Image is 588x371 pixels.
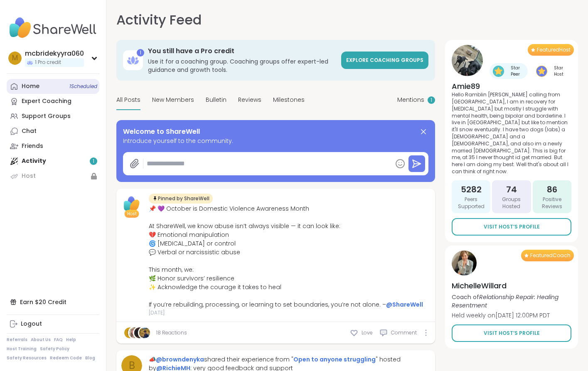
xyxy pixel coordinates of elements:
[21,320,42,328] div: Logout
[22,82,39,91] div: Home
[7,13,99,42] img: ShareWell Nav Logo
[506,184,517,195] span: 74
[7,295,99,310] div: Earn $20 Credit
[495,196,527,210] span: Groups Hosted
[22,142,43,150] div: Friends
[7,139,99,154] a: Friends
[461,184,482,195] span: 5282
[547,184,557,195] span: 86
[7,124,99,139] a: Chat
[273,96,305,104] span: Milestones
[7,79,99,94] a: Home1Scheduled
[66,337,76,343] a: Help
[40,346,69,352] a: Safety Policy
[7,337,27,343] a: Referrals
[293,355,376,364] a: Open to anyone struggling
[149,204,423,309] div: 📌 💜 October is Domestic Violence Awareness Month At ShareWell, we know abuse isn’t always visible...
[116,96,140,104] span: All Posts
[506,65,524,77] span: Star Peer
[137,49,144,57] div: 1
[25,49,84,58] div: mcbridekyyra060
[452,324,571,342] a: Visit Host’s Profile
[127,211,137,217] span: Host
[530,252,571,259] span: Featured Coach
[22,172,36,180] div: Host
[139,327,150,338] img: CharityRoss
[12,53,18,64] span: m
[22,97,71,106] div: Expert Coaching
[452,311,571,319] p: Held weekly on [DATE] 12:00PM PDT
[22,112,71,120] div: Support Groups
[156,329,187,337] a: 18 Reactions
[346,57,423,64] span: Explore Coaching Groups
[206,96,226,104] span: Bulletin
[121,194,142,214] img: ShareWell
[452,218,571,236] a: Visit Host’s Profile
[452,280,571,291] h4: MichelleWillard
[50,355,82,361] a: Redeem Code
[149,309,423,317] span: [DATE]
[134,327,145,338] img: lyssa
[7,317,99,332] a: Logout
[69,83,97,90] span: 1 Scheduled
[536,196,568,210] span: Positive Reviews
[452,45,483,76] img: Amie89
[129,327,140,338] img: MarciLotter
[238,96,261,104] span: Reviews
[391,329,417,337] span: Comment
[35,59,61,66] span: 1 Pro credit
[452,293,558,310] i: Relationship Repair: Healing Resentment
[54,337,63,343] a: FAQ
[362,329,373,337] span: Love
[85,355,95,361] a: Blog
[7,169,99,184] a: Host
[7,355,47,361] a: Safety Resources
[455,196,487,210] span: Peers Supported
[7,109,99,124] a: Support Groups
[452,91,571,175] p: Hello Ramblin [PERSON_NAME] calling from [GEOGRAPHIC_DATA], I am in recovery for [MEDICAL_DATA] b...
[452,81,571,91] h4: Amie89
[484,329,540,337] span: Visit Host’s Profile
[22,127,37,135] div: Chat
[431,97,432,104] span: 1
[127,328,132,339] span: D
[386,300,423,309] a: @ShareWell
[452,251,477,275] img: MichelleWillard
[549,65,568,77] span: Star Host
[493,66,504,77] img: Star Peer
[149,194,213,204] div: Pinned by ShareWell
[7,94,99,109] a: Expert Coaching
[537,47,571,53] span: Featured Host
[156,355,204,364] a: @browndenyka
[536,66,547,77] img: Star Host
[148,47,336,56] h3: You still have a Pro credit
[397,96,424,104] span: Mentions
[7,346,37,352] a: Host Training
[148,57,336,74] h3: Use it for a coaching group. Coaching groups offer expert-led guidance and growth tools.
[116,10,202,30] h1: Activity Feed
[341,52,428,69] a: Explore Coaching Groups
[152,96,194,104] span: New Members
[123,137,428,145] span: Introduce yourself to the community.
[484,223,540,231] span: Visit Host’s Profile
[452,293,571,310] p: Coach of
[123,127,200,137] span: Welcome to ShareWell
[31,337,51,343] a: About Us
